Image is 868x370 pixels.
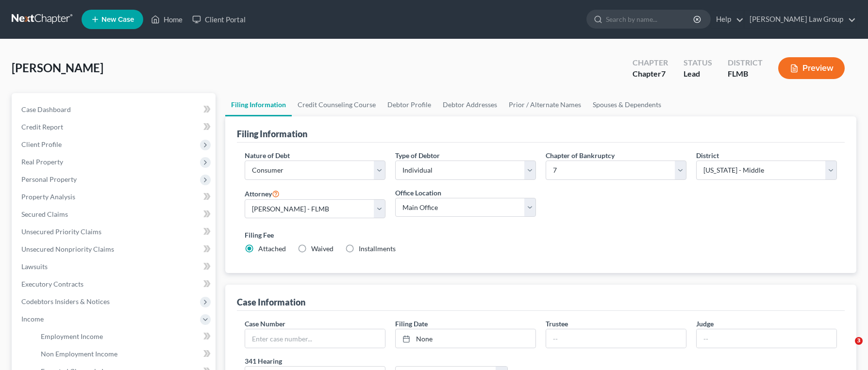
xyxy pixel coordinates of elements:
span: 7 [661,69,666,78]
label: Case Number [245,319,285,329]
a: Debtor Addresses [437,93,503,116]
label: Judge [696,319,714,329]
span: Waived [311,244,334,253]
a: Lawsuits [14,258,216,275]
span: 3 [855,337,863,345]
label: Nature of Debt [245,150,290,161]
span: Income [21,315,44,323]
div: Lead [684,68,712,80]
a: Filing Information [225,93,292,116]
span: Client Profile [21,140,62,148]
span: Secured Claims [21,210,68,218]
a: Debtor Profile [382,93,437,116]
label: Office Location [395,188,441,198]
button: Preview [778,57,845,79]
div: District [728,57,763,68]
label: Filing Date [395,319,428,329]
span: Personal Property [21,175,77,183]
input: Search by name... [606,10,695,28]
div: FLMB [728,68,763,80]
input: -- [546,329,686,348]
label: District [696,150,719,161]
span: Unsecured Nonpriority Claims [21,245,114,253]
iframe: Intercom live chat [835,337,858,360]
input: Enter case number... [245,329,385,348]
a: [PERSON_NAME] Law Group [745,11,856,28]
a: Client Portal [187,11,250,28]
span: Unsecured Priority Claims [21,227,101,236]
a: Credit Report [14,118,216,136]
a: Unsecured Priority Claims [14,223,216,241]
div: Chapter [633,57,668,68]
a: Employment Income [33,328,216,345]
a: Executory Contracts [14,275,216,293]
span: Lawsuits [21,262,48,271]
a: Unsecured Nonpriority Claims [14,241,216,258]
label: 341 Hearing [240,356,541,366]
label: Filing Fee [245,230,837,240]
span: Property Analysis [21,193,75,201]
span: Non Employment Income [41,350,117,358]
span: [PERSON_NAME] [12,61,103,75]
a: Non Employment Income [33,345,216,363]
span: Credit Report [21,123,63,131]
label: Attorney [245,188,280,199]
a: Case Dashboard [14,101,216,118]
span: Case Dashboard [21,105,71,113]
span: Codebtors Insiders & Notices [21,297,110,306]
div: Chapter [633,68,668,80]
a: Property Analysis [14,188,216,206]
a: Credit Counseling Course [292,93,382,116]
span: Executory Contracts [21,280,83,288]
label: Trustee [546,319,568,329]
span: Employment Income [41,332,103,340]
span: New Case [101,16,134,23]
a: Help [711,11,744,28]
a: Prior / Alternate Names [503,93,587,116]
a: Spouses & Dependents [587,93,667,116]
input: -- [697,329,836,348]
span: Attached [258,244,286,253]
span: Real Property [21,158,63,166]
label: Chapter of Bankruptcy [546,150,615,161]
div: Case Information [237,296,305,308]
label: Type of Debtor [395,150,440,161]
a: Secured Claims [14,206,216,223]
a: None [396,329,535,348]
a: Home [146,11,187,28]
div: Status [684,57,712,68]
span: Installments [359,244,396,253]
div: Filing Information [237,128,307,140]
